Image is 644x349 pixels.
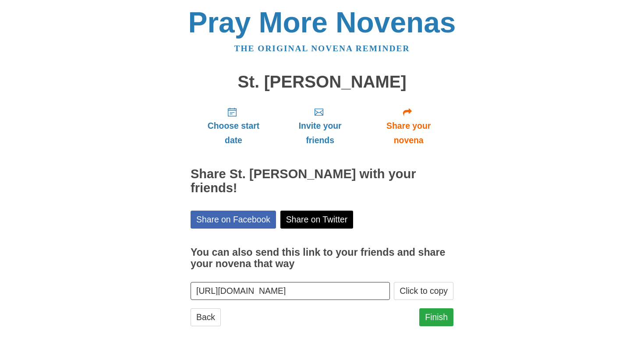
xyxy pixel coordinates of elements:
span: Share your novena [372,119,445,148]
a: Finish [419,308,453,326]
a: Choose start date [191,100,276,152]
h1: St. [PERSON_NAME] [191,73,453,92]
a: The original novena reminder [234,44,410,53]
a: Pray More Novenas [188,6,456,39]
span: Invite your friends [285,119,355,148]
span: Choose start date [199,119,268,148]
a: Share your novena [364,100,453,152]
h2: Share St. [PERSON_NAME] with your friends! [191,167,453,195]
button: Click to copy [394,282,453,300]
a: Invite your friends [276,100,364,152]
a: Share on Facebook [191,211,276,229]
a: Share on Twitter [280,211,354,229]
a: Back [191,308,221,326]
h3: You can also send this link to your friends and share your novena that way [191,247,453,269]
